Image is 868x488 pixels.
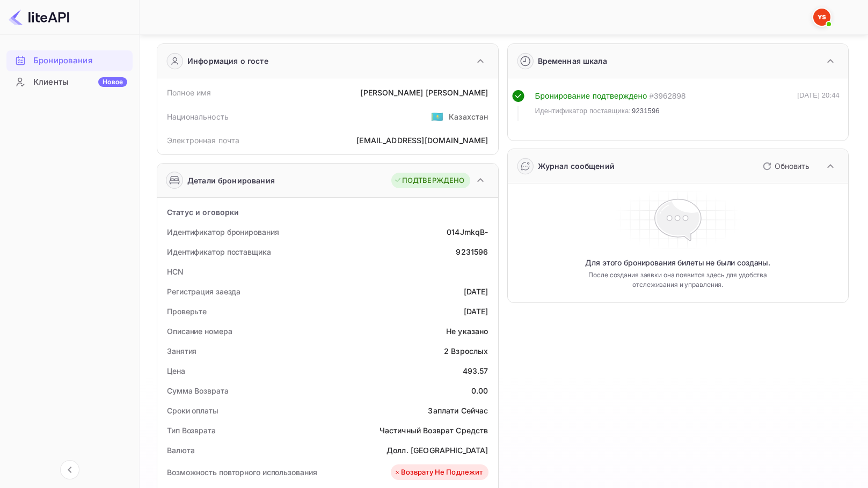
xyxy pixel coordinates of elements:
ya-tr-span: Казахстан [449,112,488,121]
ya-tr-span: 🇰🇿 [431,110,443,122]
ya-tr-span: Обновить [775,161,809,171]
ya-tr-span: Журнал сообщений [538,161,615,171]
ya-tr-span: ПОДТВЕРЖДЕНО [402,175,465,186]
ya-tr-span: [DATE] 20:44 [797,91,840,99]
ya-tr-span: [PERSON_NAME] [426,88,488,97]
ya-tr-span: Электронная почта [167,136,240,145]
ya-tr-span: Статус и оговорки [167,208,239,217]
div: КлиентыНовое [6,72,133,93]
ya-tr-span: Детали бронирования [187,175,275,186]
ya-tr-span: Валюта [167,446,194,455]
ya-tr-span: Новое [103,78,123,86]
div: 9231596 [456,246,488,257]
ya-tr-span: Национальность [167,112,229,121]
ya-tr-span: [EMAIL_ADDRESS][DOMAIN_NAME] [356,136,488,145]
ya-tr-span: Тип Возврата [167,426,216,435]
ya-tr-span: Для этого бронирования билеты не были созданы. [585,257,770,268]
ya-tr-span: После создания заявки она появится здесь для удобства отслеживания и управления. [587,270,769,290]
ya-tr-span: Долл. [GEOGRAPHIC_DATA] [386,446,488,455]
div: 0.00 [471,385,488,396]
ya-tr-span: Не указано [446,327,488,336]
button: Обновить [756,158,814,175]
div: [DATE] [464,286,488,297]
ya-tr-span: 014JmkqB- [447,227,488,236]
span: США [431,107,443,126]
ya-tr-span: Идентификатор поставщика [167,247,271,256]
ya-tr-span: Идентификатор поставщика: [535,107,631,115]
ya-tr-span: Возможность повторного использования [167,468,317,477]
ya-tr-span: 2 [444,346,449,356]
a: Бронирования [6,50,133,70]
ya-tr-span: Частичный Возврат Средств [380,426,488,435]
ya-tr-span: Сроки оплаты [167,406,218,415]
ya-tr-span: HCN [167,267,184,276]
ya-tr-span: Бронирование [535,91,590,100]
ya-tr-span: Бронирования [33,55,92,67]
ya-tr-span: Цена [167,366,185,375]
ya-tr-span: 9231596 [632,107,660,115]
ya-tr-span: Информация о госте [187,55,268,66]
ya-tr-span: Проверьте [167,307,207,316]
ya-tr-span: Возврату не подлежит [401,467,483,478]
div: [DATE] [464,306,488,317]
button: Свернуть навигацию [60,460,79,479]
ya-tr-span: Клиенты [33,76,68,88]
div: # 3962898 [649,90,685,102]
ya-tr-span: подтверждено [593,91,647,100]
ya-tr-span: Регистрация заезда [167,287,240,296]
ya-tr-span: Временная шкала [538,56,607,65]
div: Бронирования [6,50,133,71]
ya-tr-span: Занятия [167,346,196,356]
ya-tr-span: Описание номера [167,327,232,336]
ya-tr-span: Сумма Возврата [167,386,229,395]
a: КлиентыНовое [6,72,133,92]
ya-tr-span: [PERSON_NAME] [360,88,423,97]
div: 493.57 [463,365,488,376]
img: Служба Поддержки Яндекса [813,9,830,26]
ya-tr-span: Заплати Сейчас [428,406,488,415]
ya-tr-span: Взрослых [451,346,488,356]
ya-tr-span: Идентификатор бронирования [167,227,279,236]
ya-tr-span: Полное имя [167,88,211,97]
img: Логотип LiteAPI [9,9,69,26]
